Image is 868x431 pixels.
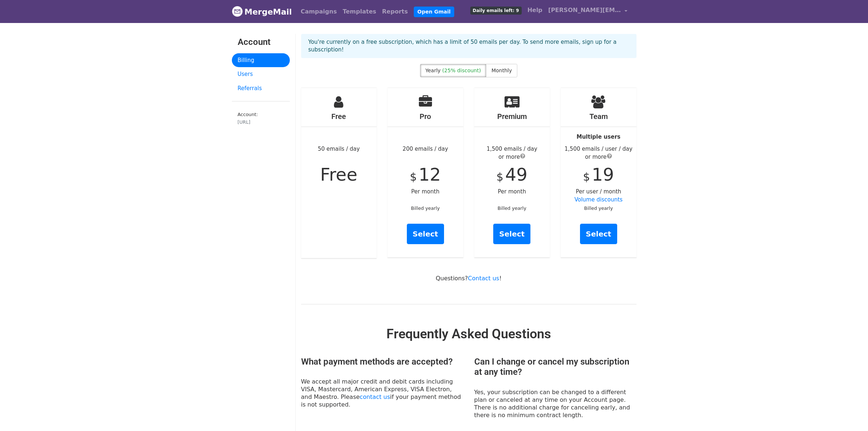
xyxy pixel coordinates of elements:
h3: What payment methods are accepted? [301,357,463,367]
a: contact us [360,393,390,400]
a: Open Gmail [414,7,454,17]
div: Per month [474,88,550,257]
span: $ [583,170,590,183]
h2: Frequently Asked Questions [301,326,637,342]
div: [URL] [238,119,284,126]
h4: Free [301,112,377,121]
a: Select [407,224,444,244]
h4: Team [561,112,637,121]
a: Referrals [232,81,290,96]
a: Templates [340,4,379,19]
p: Questions? ! [301,274,637,282]
a: Daily emails left: 9 [467,3,525,18]
img: MergeMail logo [232,6,243,17]
span: [PERSON_NAME][EMAIL_ADDRESS][PERSON_NAME] [548,6,621,15]
span: $ [410,170,417,183]
span: Monthly [491,68,512,73]
a: Help [525,3,545,18]
a: Select [580,224,617,244]
a: Volume discounts [575,196,623,203]
a: Campaigns [298,4,340,19]
div: 1,500 emails / user / day or more [561,145,637,161]
span: 12 [419,164,441,185]
a: Contact us [468,275,499,282]
a: Users [232,67,290,81]
div: Per user / month [561,88,637,257]
p: You're currently on a free subscription, which has a limit of 50 emails per day. To send more ema... [308,38,629,54]
span: (25% discount) [442,68,481,73]
p: We accept all major credit and debit cards including VISA, Mastercard, American Express, VISA Ele... [301,378,463,408]
small: Account: [238,112,284,126]
a: Select [493,224,530,244]
h3: Account [238,37,284,47]
a: MergeMail [232,4,292,19]
span: Free [320,164,357,185]
a: [PERSON_NAME][EMAIL_ADDRESS][PERSON_NAME] [545,3,631,20]
span: $ [497,170,503,183]
a: Reports [379,4,411,19]
div: 1,500 emails / day or more [474,145,550,161]
small: Billed yearly [584,205,613,211]
small: Billed yearly [498,205,526,211]
span: Daily emails left: 9 [470,7,522,15]
strong: Multiple users [577,134,620,140]
span: 49 [505,164,528,185]
div: 50 emails / day [301,88,377,258]
span: 19 [592,164,614,185]
div: 200 emails / day Per month [388,88,463,257]
a: Billing [232,53,290,68]
span: Yearly [425,68,441,73]
h3: Can I change or cancel my subscription at any time? [474,357,637,378]
h4: Pro [388,112,463,121]
h4: Premium [474,112,550,121]
small: Billed yearly [411,205,440,211]
p: Yes, your subscription can be changed to a different plan or canceled at any time on your Account... [474,388,637,419]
